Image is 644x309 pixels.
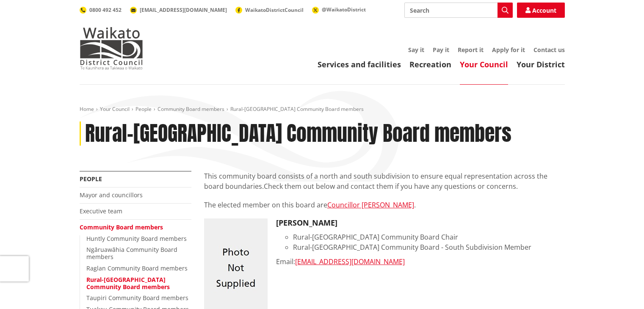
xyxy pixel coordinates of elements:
[533,46,565,54] a: Contact us
[492,46,525,54] a: Apply for it
[100,105,130,113] a: Your Council
[517,3,565,18] a: Account
[80,6,122,14] a: 0800 492 452
[135,105,152,113] a: People
[230,105,364,113] span: Rural-[GEOGRAPHIC_DATA] Community Board members
[80,223,163,231] a: Community Board members
[235,6,304,14] a: WaikatoDistrictCouncil
[86,235,187,243] a: Huntly Community Board members
[409,59,451,69] a: Recreation
[322,6,366,13] span: @WaikatoDistrict
[460,59,508,69] a: Your Council
[404,3,513,18] input: Search input
[86,246,177,261] a: Ngāruawāhia Community Board members
[433,46,449,54] a: Pay it
[80,106,565,113] nav: breadcrumb
[86,276,170,291] a: Rural-[GEOGRAPHIC_DATA] Community Board members
[80,105,94,113] a: Home
[80,207,122,215] a: Executive team
[327,200,414,210] a: Councillor [PERSON_NAME]
[318,59,401,69] a: Services and facilities
[264,182,518,191] span: Check them out below and contact them if you have any questions or concerns.
[245,6,304,14] span: WaikatoDistrictCouncil
[140,6,227,14] span: [EMAIL_ADDRESS][DOMAIN_NAME]
[80,27,143,69] img: Waikato District Council - Te Kaunihera aa Takiwaa o Waikato
[89,6,122,14] span: 0800 492 452
[158,105,224,113] a: Community Board members
[80,175,102,183] a: People
[293,232,565,242] li: Rural-[GEOGRAPHIC_DATA] Community Board Chair
[204,171,565,191] p: This community board consists of a north and south subdivision to ensure equal representation acr...
[458,46,484,54] a: Report it
[312,6,366,13] a: @WaikatoDistrict
[86,264,188,272] a: Raglan Community Board members
[80,191,143,199] a: Mayor and councillors
[86,294,188,302] a: Taupiri Community Board members
[130,6,227,14] a: [EMAIL_ADDRESS][DOMAIN_NAME]
[204,200,565,210] p: The elected member on this board are .
[293,242,565,252] li: Rural-[GEOGRAPHIC_DATA] Community Board - South Subdivision Member
[85,121,511,146] h1: Rural-[GEOGRAPHIC_DATA] Community Board members
[295,257,405,266] a: [EMAIL_ADDRESS][DOMAIN_NAME]
[517,59,565,69] a: Your District
[408,46,424,54] a: Say it
[276,218,565,228] h3: [PERSON_NAME]
[276,257,565,267] div: Email:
